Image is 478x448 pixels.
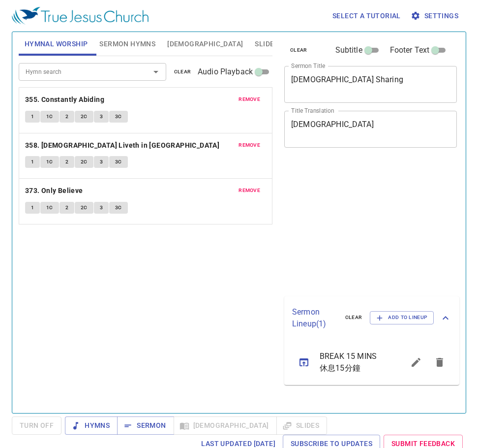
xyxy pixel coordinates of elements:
[168,66,197,78] button: clear
[25,94,106,106] button: 355. Constantly Abiding
[174,67,191,76] span: clear
[332,10,401,22] span: Select a tutorial
[233,185,266,196] button: remove
[73,419,110,432] span: Hymns
[233,94,266,105] button: remove
[167,38,243,50] span: [DEMOGRAPHIC_DATA]
[25,202,40,214] button: 1
[46,203,53,212] span: 1C
[46,158,53,166] span: 1C
[370,311,434,324] button: Add to Lineup
[115,112,122,121] span: 3C
[100,158,103,166] span: 3
[284,296,459,340] div: Sermon Lineup(1)clearAdd to Lineup
[46,112,53,121] span: 1C
[284,44,313,56] button: clear
[109,111,128,123] button: 3C
[25,94,104,106] b: 355. Constantly Abiding
[198,66,253,78] span: Audio Playback
[115,158,122,166] span: 3C
[25,185,83,197] b: 373. Only Believe
[413,10,458,22] span: Settings
[40,156,59,168] button: 1C
[115,203,122,212] span: 3C
[65,158,68,166] span: 2
[284,340,459,385] ul: sermon lineup list
[339,312,368,323] button: clear
[25,38,88,50] span: Hymnal Worship
[65,203,68,212] span: 2
[239,95,260,104] span: remove
[40,202,59,214] button: 1C
[409,7,462,25] button: Settings
[117,416,174,435] button: Sermon
[291,75,450,94] textarea: [DEMOGRAPHIC_DATA] Sharing
[99,38,155,50] span: Sermon Hymns
[81,203,88,212] span: 2C
[100,112,103,121] span: 3
[335,44,362,56] span: Subtitle
[40,111,59,123] button: 1C
[233,139,266,151] button: remove
[25,139,221,152] button: 358. [DEMOGRAPHIC_DATA] Liveth in [GEOGRAPHIC_DATA]
[65,416,118,435] button: Hymns
[75,202,93,214] button: 2C
[149,65,163,79] button: Open
[65,112,68,121] span: 2
[239,141,260,150] span: remove
[60,156,74,168] button: 2
[60,111,74,123] button: 2
[290,46,307,55] span: clear
[31,112,34,121] span: 1
[75,156,93,168] button: 2C
[25,139,219,152] b: 358. [DEMOGRAPHIC_DATA] Liveth in [GEOGRAPHIC_DATA]
[239,186,260,195] span: remove
[320,351,381,374] span: BREAK 15 MINS 休息15分鐘
[100,203,103,212] span: 3
[280,158,423,292] iframe: from-child
[329,7,405,25] button: Select a tutorial
[125,419,166,432] span: Sermon
[25,156,40,168] button: 1
[94,202,109,214] button: 3
[345,313,362,322] span: clear
[94,111,109,123] button: 3
[25,185,85,197] button: 373. Only Believe
[390,44,430,56] span: Footer Text
[81,158,88,166] span: 2C
[31,203,34,212] span: 1
[31,158,34,166] span: 1
[376,313,427,322] span: Add to Lineup
[12,7,149,25] img: True Jesus Church
[292,306,337,330] p: Sermon Lineup ( 1 )
[25,111,40,123] button: 1
[109,202,128,214] button: 3C
[109,156,128,168] button: 3C
[255,38,278,50] span: Slides
[94,156,109,168] button: 3
[291,120,450,138] textarea: [DEMOGRAPHIC_DATA]
[81,112,88,121] span: 2C
[75,111,93,123] button: 2C
[60,202,74,214] button: 2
